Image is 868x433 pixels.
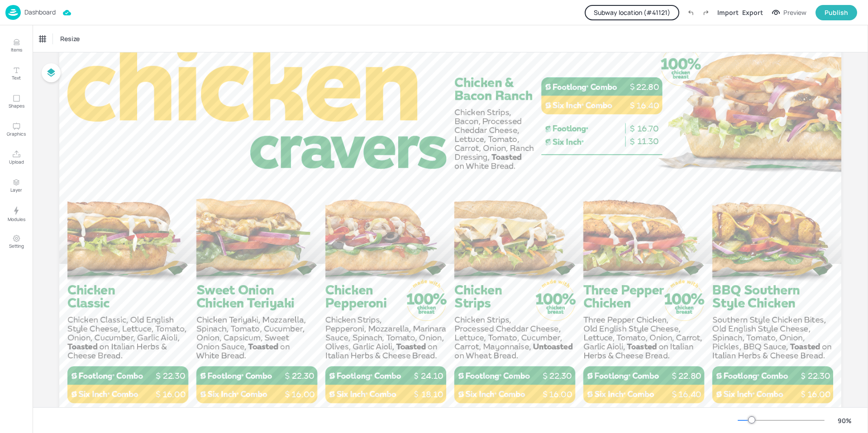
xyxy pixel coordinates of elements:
[816,5,857,20] button: Publish
[803,389,835,400] p: 16.00
[416,370,448,382] p: 24.10
[825,8,848,18] div: Publish
[674,389,706,400] p: 16.40
[803,370,835,382] p: 22.30
[683,5,698,20] label: Undo (Ctrl + Z)
[416,389,448,400] p: 18.10
[674,370,706,382] p: 22.80
[545,370,577,382] p: 22.30
[783,8,806,18] div: Preview
[834,416,855,425] div: 90 %
[158,370,190,382] p: 22.30
[767,6,812,19] button: Preview
[717,8,739,17] div: Import
[287,389,320,400] p: 16.00
[287,370,320,382] p: 22.30
[5,5,21,20] img: logo-86c26b7e.jpg
[58,34,81,43] span: Resize
[632,81,664,93] p: 22.80
[637,123,659,134] span: 16.70
[585,5,679,20] button: Subway location (#41121)
[632,100,664,112] p: 16.40
[545,389,577,400] p: 16.00
[24,9,56,15] p: Dashboard
[637,136,659,146] span: 11.30
[698,5,714,20] label: Redo (Ctrl + Y)
[742,8,763,17] div: Export
[158,389,190,400] p: 16.00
